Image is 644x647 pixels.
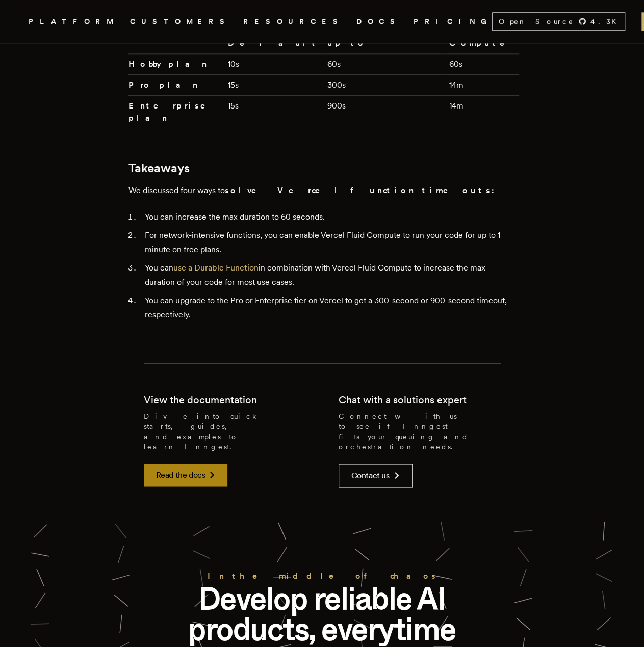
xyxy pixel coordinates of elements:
[128,183,516,198] p: We discussed four ways to
[144,411,306,451] p: Dive into quick starts, guides, and examples to learn Inngest.
[445,74,519,95] td: 14m
[128,161,516,175] h2: Takeaways
[142,293,516,322] li: You can upgrade to the Pro or Enterprise tier on Vercel to get a 300-second or 900-second timeout...
[339,392,467,407] h2: Chat with a solutions expert
[128,80,198,90] strong: Pro plan
[445,53,519,74] td: 60s
[159,583,485,644] p: Develop reliable AI products, everytime
[142,210,516,224] li: You can increase the max duration to 60 seconds.
[323,53,445,74] td: 60s
[323,95,445,128] td: 900s
[224,74,323,95] td: 15s
[142,261,516,289] li: You can in combination with Vercel Fluid Compute to increase the max duration of your code for mo...
[445,95,519,128] td: 14m
[159,569,485,583] h2: In the middle of chaos
[144,392,257,407] h2: View the documentation
[339,464,413,487] a: Contact us
[224,95,323,128] td: 15s
[339,411,501,451] p: Connect with us to see if Inngest fits your queuing and orchestration needs.
[590,16,623,26] span: 4.3 K
[29,15,118,28] button: PLATFORM
[499,16,574,26] span: Open Source
[225,185,500,195] strong: solve Vercel function timeouts:
[142,228,516,257] li: For network-intensive functions, you can enable Vercel Fluid Compute to run your code for up to 1...
[173,263,259,273] a: use a Durable Function
[130,15,231,28] a: CUSTOMERS
[128,59,208,69] strong: Hobby plan
[356,15,401,28] a: DOCS
[243,15,344,28] button: RESOURCES
[414,15,492,28] a: PRICING
[323,74,445,95] td: 300s
[144,464,228,486] a: Read the docs
[128,101,220,123] strong: Enterprise plan
[224,53,323,74] td: 10s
